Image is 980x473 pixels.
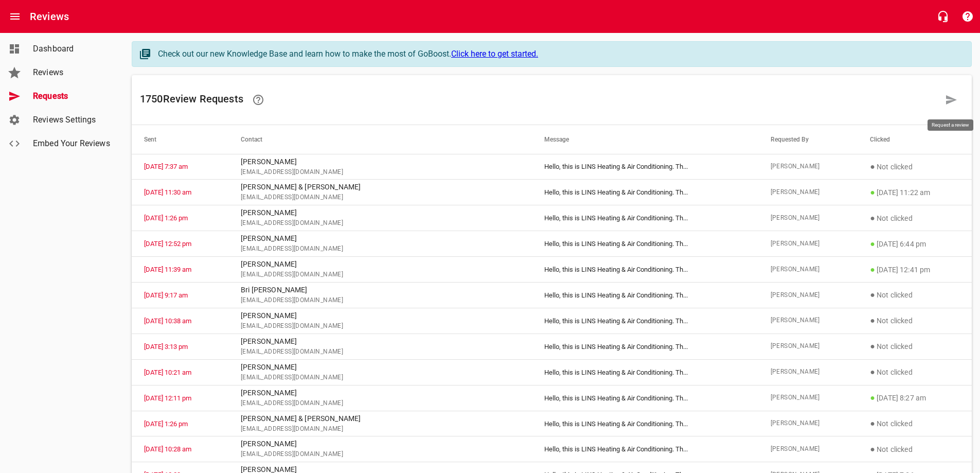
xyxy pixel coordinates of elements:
a: [DATE] 10:28 am [144,445,191,453]
td: Hello, this is LINS Heating & Air Conditioning. Th ... [532,180,758,205]
span: ● [870,187,875,197]
p: [PERSON_NAME] [241,156,520,167]
td: Hello, this is LINS Heating & Air Conditioning. Th ... [532,257,758,283]
span: ● [870,444,875,454]
p: Not clicked [870,366,959,378]
a: [DATE] 7:37 am [144,163,188,170]
span: [PERSON_NAME] [771,393,846,403]
span: [EMAIL_ADDRESS][DOMAIN_NAME] [241,218,520,229]
th: Message [532,125,758,154]
th: Contact [228,125,532,154]
span: [EMAIL_ADDRESS][DOMAIN_NAME] [241,449,520,460]
span: ● [870,162,875,171]
button: Open drawer [3,4,27,29]
p: [PERSON_NAME] [241,362,520,373]
a: [DATE] 10:38 am [144,317,191,325]
button: Support Portal [955,4,980,29]
span: ● [870,316,875,325]
a: [DATE] 1:26 pm [144,214,188,222]
td: Hello, this is LINS Heating & Air Conditioning. Th ... [532,205,758,231]
a: [DATE] 1:26 pm [144,420,188,428]
span: [EMAIL_ADDRESS][DOMAIN_NAME] [241,192,520,203]
span: [PERSON_NAME] [771,367,846,377]
td: Hello, this is LINS Heating & Air Conditioning. Th ... [532,334,758,359]
span: [PERSON_NAME] [771,418,846,429]
a: [DATE] 3:13 pm [144,343,188,351]
span: [PERSON_NAME] [771,341,846,352]
h6: Reviews [30,8,69,25]
td: Hello, this is LINS Heating & Air Conditioning. Th ... [532,359,758,385]
span: ● [870,393,875,402]
div: Check out our new Knowledge Base and learn how to make the most of GoBoost. [158,48,961,60]
a: [DATE] 10:21 am [144,369,191,376]
td: Hello, this is LINS Heating & Air Conditioning. Th ... [532,283,758,308]
p: [PERSON_NAME] [241,233,520,244]
span: [PERSON_NAME] [771,265,846,275]
p: Not clicked [870,289,959,301]
p: [PERSON_NAME] & [PERSON_NAME] [241,413,520,424]
a: [DATE] 11:30 am [144,188,191,196]
h6: 1750 Review Request s [140,87,939,112]
span: ● [870,239,875,249]
span: [PERSON_NAME] [771,213,846,223]
p: Not clicked [870,443,959,456]
span: Embed Your Reviews [33,137,111,150]
button: Live Chat [931,4,955,29]
p: [DATE] 11:22 am [870,186,959,199]
span: [PERSON_NAME] [771,290,846,301]
a: [DATE] 12:52 pm [144,240,191,248]
span: [PERSON_NAME] [771,316,846,326]
td: Hello, this is LINS Heating & Air Conditioning. Th ... [532,436,758,462]
p: Not clicked [870,314,959,327]
p: [PERSON_NAME] [241,310,520,321]
p: [PERSON_NAME] [241,336,520,347]
span: ● [870,265,875,274]
p: Not clicked [870,340,959,353]
span: [EMAIL_ADDRESS][DOMAIN_NAME] [241,270,520,280]
span: [EMAIL_ADDRESS][DOMAIN_NAME] [241,244,520,254]
td: Hello, this is LINS Heating & Air Conditioning. Th ... [532,411,758,436]
span: ● [870,290,875,300]
td: Hello, this is LINS Heating & Air Conditioning. Th ... [532,231,758,257]
span: [PERSON_NAME] [771,239,846,249]
span: [EMAIL_ADDRESS][DOMAIN_NAME] [241,295,520,306]
a: [DATE] 9:17 am [144,291,188,299]
th: Requested By [758,125,858,154]
p: [PERSON_NAME] [241,439,520,449]
span: [EMAIL_ADDRESS][DOMAIN_NAME] [241,424,520,434]
td: Hello, this is LINS Heating & Air Conditioning. Th ... [532,308,758,334]
span: ● [870,418,875,428]
p: [PERSON_NAME] [241,259,520,270]
p: [DATE] 12:41 pm [870,264,959,276]
a: [DATE] 11:39 am [144,266,191,273]
p: [DATE] 8:27 am [870,392,959,404]
a: [DATE] 12:11 pm [144,394,191,402]
span: Reviews [33,66,111,79]
span: Reviews Settings [33,114,111,126]
span: ● [870,341,875,351]
span: [PERSON_NAME] [771,444,846,454]
span: Requests [33,90,111,102]
p: Not clicked [870,161,959,173]
span: ● [870,367,875,377]
span: [EMAIL_ADDRESS][DOMAIN_NAME] [241,321,520,331]
td: Hello, this is LINS Heating & Air Conditioning. Th ... [532,154,758,180]
p: [PERSON_NAME] & [PERSON_NAME] [241,182,520,192]
span: [EMAIL_ADDRESS][DOMAIN_NAME] [241,167,520,178]
span: [PERSON_NAME] [771,187,846,198]
p: [PERSON_NAME] [241,207,520,218]
span: [EMAIL_ADDRESS][DOMAIN_NAME] [241,373,520,383]
span: [PERSON_NAME] [771,162,846,172]
a: Click here to get started. [451,49,538,59]
p: Not clicked [870,417,959,430]
span: [EMAIL_ADDRESS][DOMAIN_NAME] [241,347,520,357]
a: Learn how requesting reviews can improve your online presence [246,87,271,112]
th: Clicked [858,125,972,154]
p: [PERSON_NAME] [241,388,520,398]
th: Sent [132,125,228,154]
p: Bri [PERSON_NAME] [241,285,520,295]
td: Hello, this is LINS Heating & Air Conditioning. Th ... [532,385,758,411]
span: ● [870,213,875,223]
p: [DATE] 6:44 pm [870,238,959,250]
span: Dashboard [33,43,111,55]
